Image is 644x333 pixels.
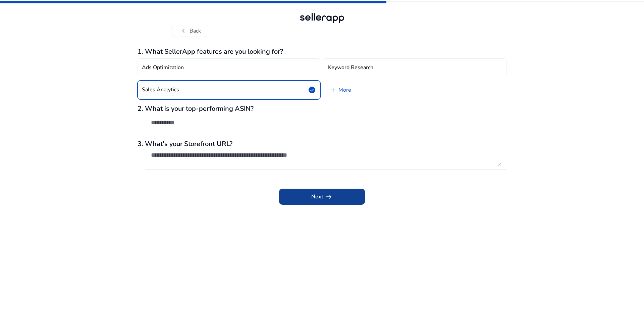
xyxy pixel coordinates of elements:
[328,64,373,71] h4: Keyword Research
[138,140,506,148] h3: 3. What's your Storefront URL?
[171,25,209,37] button: chevron_leftBack
[329,86,337,94] span: add
[279,189,365,205] button: Nextarrow_right_alt
[138,81,320,99] button: Sales Analyticscheck_circle
[138,105,506,113] h3: 2. What is your top-performing ASIN?
[311,193,333,201] span: Next
[325,193,333,201] span: arrow_right_alt
[324,81,357,99] a: More
[179,27,187,35] span: chevron_left
[142,87,179,93] h4: Sales Analytics
[138,58,320,77] button: Ads Optimization
[308,86,316,94] span: check_circle
[138,48,506,56] h3: 1. What SellerApp features are you looking for?
[324,58,506,77] button: Keyword Research
[142,64,184,71] h4: Ads Optimization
